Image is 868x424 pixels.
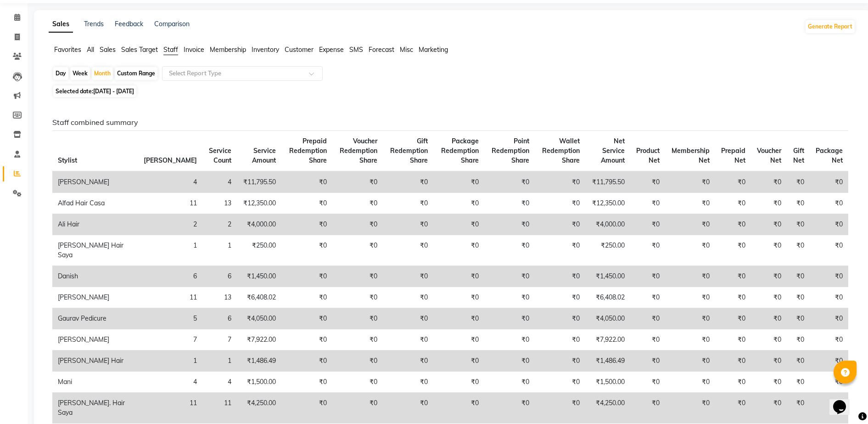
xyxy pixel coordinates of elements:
[281,214,332,235] td: ₹0
[319,45,344,54] span: Expense
[787,235,809,266] td: ₹0
[49,16,73,33] a: Sales
[202,171,237,193] td: 4
[209,147,231,164] span: Service Count
[433,393,484,424] td: ₹0
[665,393,715,424] td: ₹0
[383,171,433,193] td: ₹0
[787,329,809,351] td: ₹0
[285,45,314,54] span: Customer
[484,308,535,329] td: ₹0
[751,329,787,351] td: ₹0
[138,287,202,308] td: 11
[484,235,535,266] td: ₹0
[383,235,433,266] td: ₹0
[202,214,237,235] td: 2
[585,393,630,424] td: ₹4,250.00
[202,393,237,424] td: 11
[52,214,138,235] td: Ali Hair
[810,372,848,393] td: ₹0
[237,393,281,424] td: ₹4,250.00
[332,308,383,329] td: ₹0
[585,214,630,235] td: ₹4,000.00
[787,171,809,193] td: ₹0
[54,45,81,54] span: Favorites
[665,193,715,214] td: ₹0
[332,393,383,424] td: ₹0
[535,351,585,372] td: ₹0
[751,308,787,329] td: ₹0
[751,214,787,235] td: ₹0
[751,193,787,214] td: ₹0
[433,266,484,287] td: ₹0
[281,235,332,266] td: ₹0
[144,156,197,164] span: [PERSON_NAME]
[585,171,630,193] td: ₹11,795.50
[535,266,585,287] td: ₹0
[484,329,535,351] td: ₹0
[441,137,479,164] span: Package Redemption Share
[433,193,484,214] td: ₹0
[70,67,90,80] div: Week
[535,235,585,266] td: ₹0
[281,266,332,287] td: ₹0
[202,235,237,266] td: 1
[535,287,585,308] td: ₹0
[715,266,751,287] td: ₹0
[810,235,848,266] td: ₹0
[433,308,484,329] td: ₹0
[665,372,715,393] td: ₹0
[138,329,202,351] td: 7
[542,137,580,164] span: Wallet Redemption Share
[52,235,138,266] td: [PERSON_NAME] Hair Saya
[383,287,433,308] td: ₹0
[715,171,751,193] td: ₹0
[202,372,237,393] td: 4
[400,45,413,54] span: Misc
[433,171,484,193] td: ₹0
[810,287,848,308] td: ₹0
[281,329,332,351] td: ₹0
[202,193,237,214] td: 13
[810,214,848,235] td: ₹0
[585,372,630,393] td: ₹1,500.00
[665,235,715,266] td: ₹0
[115,67,157,80] div: Custom Range
[787,266,809,287] td: ₹0
[92,67,113,80] div: Month
[810,393,848,424] td: ₹0
[332,193,383,214] td: ₹0
[715,193,751,214] td: ₹0
[138,351,202,372] td: 1
[630,193,665,214] td: ₹0
[715,308,751,329] td: ₹0
[787,393,809,424] td: ₹0
[793,147,804,164] span: Gift Net
[585,351,630,372] td: ₹1,486.49
[665,329,715,351] td: ₹0
[93,88,134,95] span: [DATE] - [DATE]
[332,266,383,287] td: ₹0
[787,372,809,393] td: ₹0
[281,171,332,193] td: ₹0
[829,387,859,415] iframe: chat widget
[332,214,383,235] td: ₹0
[715,393,751,424] td: ₹0
[52,351,138,372] td: [PERSON_NAME] Hair
[163,45,178,54] span: Staff
[289,137,327,164] span: Prepaid Redemption Share
[138,235,202,266] td: 1
[787,287,809,308] td: ₹0
[630,235,665,266] td: ₹0
[138,372,202,393] td: 4
[138,266,202,287] td: 6
[630,393,665,424] td: ₹0
[433,287,484,308] td: ₹0
[237,235,281,266] td: ₹250.00
[202,329,237,351] td: 7
[787,308,809,329] td: ₹0
[252,147,276,164] span: Service Amount
[484,393,535,424] td: ₹0
[237,351,281,372] td: ₹1,486.49
[630,171,665,193] td: ₹0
